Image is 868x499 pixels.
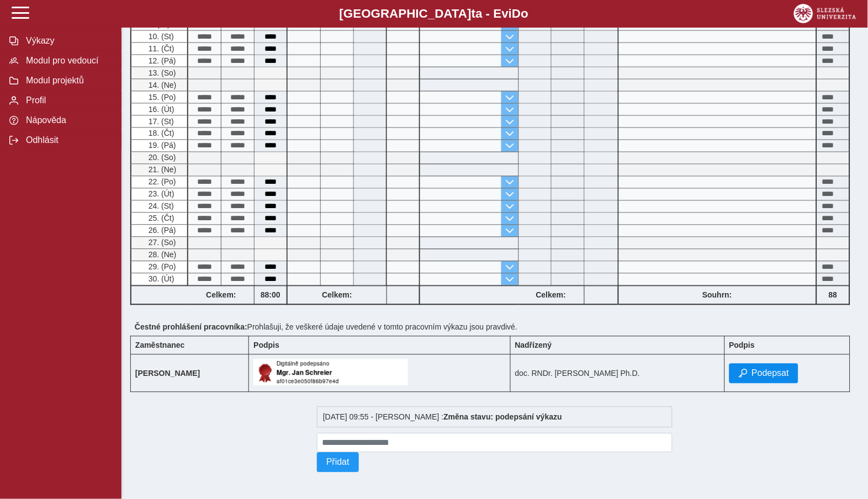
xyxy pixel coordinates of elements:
[23,95,112,105] span: Profil
[146,20,170,29] span: 9. (Út)
[146,190,174,199] span: 23. (Út)
[146,153,176,162] span: 20. (So)
[729,364,799,384] button: Podepsat
[146,251,177,259] span: 28. (Ne)
[317,453,359,473] button: Přidat
[146,214,174,223] span: 25. (Čt)
[752,369,790,379] span: Podepsat
[253,341,279,350] b: Podpis
[443,413,562,422] b: Změna stavu: podepsání výkazu
[518,291,584,300] b: Celkem:
[146,275,174,284] span: 30. (Út)
[472,7,475,20] span: t
[146,178,176,187] span: 22. (Po)
[146,93,176,102] span: 15. (Po)
[512,7,521,20] span: D
[33,7,835,21] b: [GEOGRAPHIC_DATA] a - Evi
[255,291,287,300] b: 88:00
[23,76,112,86] span: Modul projektů
[23,56,112,66] span: Modul pro vedoucí
[135,323,247,332] b: Čestné prohlášení pracovníka:
[146,68,176,77] span: 13. (So)
[510,355,724,392] td: doc. RNDr. [PERSON_NAME] Ph.D.
[817,291,849,300] b: 88
[146,117,174,126] span: 17. (St)
[521,7,529,20] span: o
[253,359,408,386] img: Digitálně podepsáno uživatelem
[146,44,174,53] span: 11. (Čt)
[702,291,732,300] b: Souhrn:
[146,32,174,41] span: 10. (St)
[146,56,176,65] span: 12. (Pá)
[146,105,174,114] span: 16. (Út)
[23,135,112,145] span: Odhlásit
[146,141,176,150] span: 19. (Pá)
[23,36,112,46] span: Výkazy
[146,81,177,89] span: 14. (Ne)
[23,115,112,125] span: Nápověda
[146,166,177,174] span: 21. (Ne)
[146,238,176,247] span: 27. (So)
[729,341,755,350] b: Podpis
[317,407,673,428] div: [DATE] 09:55 - [PERSON_NAME] :
[515,341,552,350] b: Nadřízený
[135,369,200,378] b: [PERSON_NAME]
[288,291,387,300] b: Celkem:
[130,318,859,336] div: Prohlašuji, že veškeré údaje uvedené v tomto pracovním výkazu jsou pravdivé.
[146,226,176,235] span: 26. (Pá)
[135,341,184,350] b: Zaměstnanec
[326,458,350,468] span: Přidat
[188,291,254,300] b: Celkem:
[146,129,174,138] span: 18. (Čt)
[146,263,176,272] span: 29. (Po)
[146,202,174,211] span: 24. (St)
[794,4,856,23] img: logo_web_su.png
